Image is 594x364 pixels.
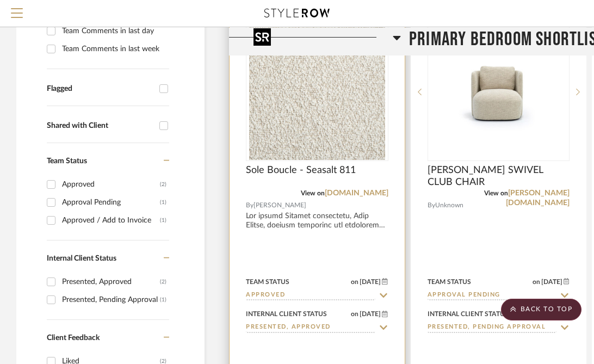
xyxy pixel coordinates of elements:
input: Type to Search… [246,291,375,301]
div: Flagged [47,84,154,94]
div: (2) [160,176,166,193]
span: Internal Client Status [47,255,116,262]
div: Approved / Add to Invoice [62,212,160,229]
div: Shared with Client [47,121,154,131]
a: [DOMAIN_NAME] [325,189,388,197]
span: [DATE] [358,310,382,318]
span: Client Feedback [47,334,100,342]
input: Type to Search… [246,323,375,333]
div: (2) [160,273,166,291]
div: Presented, Approved [62,273,160,291]
img: Sole Boucle - Seasalt 811 [249,24,385,160]
a: [PERSON_NAME][DOMAIN_NAME] [506,189,570,207]
div: Team Comments in last week [62,40,166,58]
span: [DATE] [358,278,382,286]
span: View on [301,190,325,196]
div: Team Status [246,277,289,287]
span: [DATE] [540,278,564,286]
img: HUDSON SWIVEL CLUB CHAIR [429,44,569,140]
div: (1) [160,194,166,211]
input: Type to Search… [428,323,557,333]
div: Team Status [428,277,471,287]
span: on [533,279,540,285]
input: Type to Search… [428,291,557,301]
div: (1) [160,291,166,309]
span: View on [484,190,508,196]
span: Unknown [435,200,463,211]
div: Team Comments in last day [62,22,166,40]
span: on [351,279,358,285]
span: [PERSON_NAME] [253,200,306,211]
span: By [246,200,253,211]
div: (1) [160,212,166,229]
span: [PERSON_NAME] SWIVEL CLUB CHAIR [428,164,570,188]
scroll-to-top-button: BACK TO TOP [501,299,581,320]
div: Internal Client Status [246,309,327,319]
span: Sole Boucle - Seasalt 811 [246,164,356,176]
div: Presented, Pending Approval [62,291,160,309]
span: on [351,311,358,317]
div: Approved [62,176,160,193]
div: Approval Pending [62,194,160,211]
span: By [428,200,435,211]
div: Internal Client Status [428,309,509,319]
span: Team Status [47,157,87,165]
div: 0 [246,23,388,161]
